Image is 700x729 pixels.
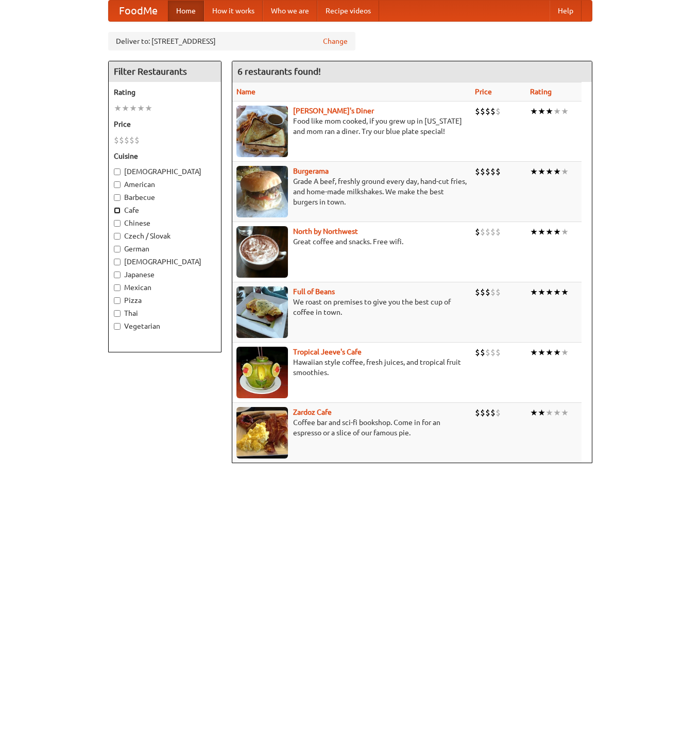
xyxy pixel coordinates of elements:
[137,103,145,114] li: ★
[475,407,480,418] li: $
[114,233,121,240] input: Czech / Slovak
[490,286,496,298] li: $
[114,119,216,129] h5: Price
[236,176,467,207] p: Grade A beef, freshly ground every day, hand-cut fries, and home-made milkshakes. We make the bes...
[114,231,216,241] label: Czech / Slovak
[475,226,480,238] li: $
[114,272,121,278] input: Japanese
[475,88,492,96] a: Price
[119,134,124,146] li: $
[496,347,501,358] li: $
[490,106,496,117] li: $
[475,106,480,117] li: $
[109,61,221,82] h4: Filter Restaurants
[496,226,501,238] li: $
[496,166,501,177] li: $
[538,226,545,238] li: ★
[237,66,321,76] ng-pluralize: 6 restaurants found!
[114,87,216,97] h5: Rating
[545,286,553,298] li: ★
[293,107,374,115] a: [PERSON_NAME]'s Diner
[530,166,538,177] li: ★
[114,269,216,280] label: Japanese
[553,407,561,418] li: ★
[561,106,569,117] li: ★
[490,407,496,418] li: $
[114,168,121,175] input: [DEMOGRAPHIC_DATA]
[109,1,168,21] a: FoodMe
[236,106,288,157] img: sallys.jpg
[114,297,121,304] input: Pizza
[475,166,480,177] li: $
[293,167,329,175] b: Burgerama
[114,218,216,228] label: Chinese
[553,347,561,358] li: ★
[114,207,121,214] input: Cafe
[480,106,485,117] li: $
[236,166,288,217] img: burgerama.jpg
[530,88,552,96] a: Rating
[114,103,122,114] li: ★
[114,192,216,202] label: Barbecue
[485,166,490,177] li: $
[114,282,216,293] label: Mexican
[114,284,121,291] input: Mexican
[561,286,569,298] li: ★
[114,323,121,330] input: Vegetarian
[550,1,582,21] a: Help
[236,286,288,338] img: beans.jpg
[236,88,255,96] a: Name
[485,106,490,117] li: $
[561,347,569,358] li: ★
[114,244,216,254] label: German
[485,407,490,418] li: $
[538,286,545,298] li: ★
[530,347,538,358] li: ★
[530,106,538,117] li: ★
[114,308,216,318] label: Thai
[530,286,538,298] li: ★
[114,134,119,146] li: $
[530,407,538,418] li: ★
[553,106,561,117] li: ★
[114,194,121,201] input: Barbecue
[236,357,467,378] p: Hawaiian style coffee, fresh juices, and tropical fruit smoothies.
[545,106,553,117] li: ★
[553,286,561,298] li: ★
[545,407,553,418] li: ★
[561,166,569,177] li: ★
[480,166,485,177] li: $
[293,227,358,235] a: North by Northwest
[108,32,355,50] div: Deliver to: [STREET_ADDRESS]
[293,408,332,416] b: Zardoz Cafe
[114,295,216,306] label: Pizza
[114,321,216,331] label: Vegetarian
[293,348,362,356] a: Tropical Jeeve's Cafe
[496,407,501,418] li: $
[114,257,216,267] label: [DEMOGRAPHIC_DATA]
[263,1,317,21] a: Who we are
[168,1,204,21] a: Home
[204,1,263,21] a: How it works
[114,151,216,161] h5: Cuisine
[114,246,121,252] input: German
[538,106,545,117] li: ★
[538,347,545,358] li: ★
[236,116,467,137] p: Food like mom cooked, if you grew up in [US_STATE] and mom ran a diner. Try our blue plate special!
[114,179,216,190] label: American
[480,407,485,418] li: $
[480,286,485,298] li: $
[323,36,348,46] a: Change
[485,226,490,238] li: $
[114,220,121,227] input: Chinese
[530,226,538,238] li: ★
[538,166,545,177] li: ★
[293,287,335,296] a: Full of Beans
[114,166,216,177] label: [DEMOGRAPHIC_DATA]
[317,1,379,21] a: Recipe videos
[496,106,501,117] li: $
[236,226,288,278] img: north.jpg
